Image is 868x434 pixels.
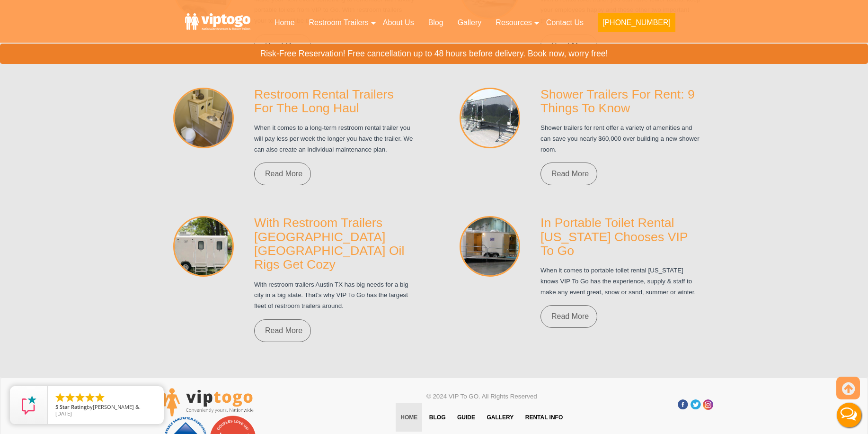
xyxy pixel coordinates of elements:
[155,388,254,416] img: viptogo LogoVIPTOGO
[173,216,234,277] img: With Restroom Trailers Austin TX Oil Rigs Get Cozy
[539,12,591,33] a: Contact Us
[55,410,72,417] span: [DATE]
[703,399,713,410] a: Insta
[338,390,625,403] p: © 2024 VIP To GO. All Rights Reserved
[598,13,675,32] button: [PHONE_NUMBER]
[254,163,311,185] a: Read More
[376,12,421,33] a: About Us
[540,216,701,258] h3: In Portable Toilet Rental [US_STATE] Chooses VIP To Go
[830,396,868,434] button: Live Chat
[19,396,38,415] img: Review Rating
[540,265,701,298] p: When it comes to portable toilet rental [US_STATE] knows VIP To Go has the experience, supply & s...
[451,12,489,33] a: Gallery
[460,88,520,148] img: Shower Trailers For Rent: 9 Things To Know
[460,216,520,277] img: In Portable Toilet Rental Maine Chooses VIP To Go
[84,392,96,403] li: 
[74,392,86,403] li: 
[540,88,701,116] h3: Shower Trailers For Rent: 9 Things To Know
[55,403,58,410] span: 5
[540,305,597,328] a: Read More
[425,403,451,432] a: Blog
[267,12,302,33] a: Home
[678,399,688,410] a: Facebook
[482,403,518,432] a: Gallery
[254,280,415,312] p: With restroom trailers Austin TX has big needs for a big city in a big state. That’s why VIP To G...
[93,403,141,410] span: [PERSON_NAME] &.
[54,392,66,403] li: 
[421,12,451,33] a: Blog
[55,404,156,411] span: by
[396,403,422,432] a: Home
[452,403,480,432] a: Guide
[302,12,376,33] a: Restroom Trailers
[254,123,415,155] p: When it comes to a long-term restroom rental trailer you will pay less per week the longer you ha...
[254,319,311,342] a: Read More
[94,392,106,403] li: 
[60,403,87,410] span: Star Rating
[254,88,415,116] h3: Restroom Rental Trailers For The Long Haul
[691,399,701,410] a: Twitter
[64,392,76,403] li: 
[173,88,234,148] img: Restroom Rental Trailers For The Long Haul
[591,12,682,38] a: [PHONE_NUMBER]
[488,12,539,33] a: Resources
[521,403,568,432] a: Rental Info
[254,216,415,271] h3: With Restroom Trailers [GEOGRAPHIC_DATA] [GEOGRAPHIC_DATA] Oil Rigs Get Cozy
[540,163,597,185] a: Read More
[540,123,701,155] p: Shower trailers for rent offer a variety of amenities and can save you nearly $60,000 over buildi...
